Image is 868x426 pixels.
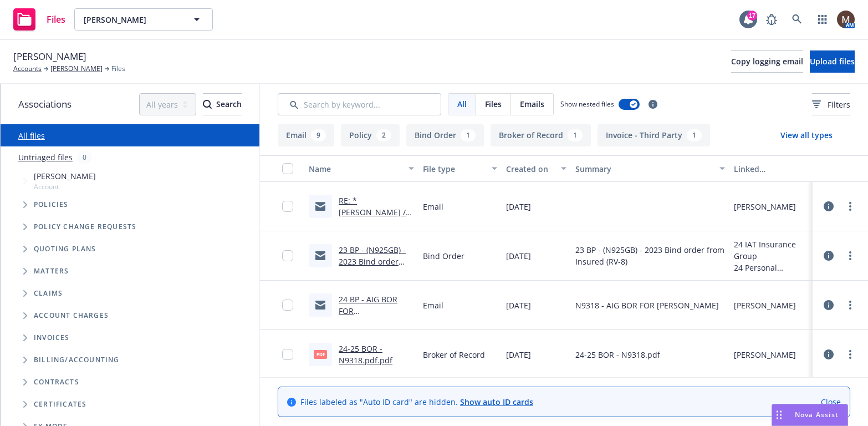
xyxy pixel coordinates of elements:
[34,312,109,319] span: Account charges
[844,249,857,262] a: more
[423,163,485,175] div: File type
[811,8,834,31] a: Switch app
[282,201,293,212] input: Toggle Row Selected
[729,155,813,182] button: Linked associations
[339,245,407,278] a: 23 BP - (N925GB) - 2023 Bind order from Insured .msg
[309,163,402,175] div: Name
[84,14,180,26] span: [PERSON_NAME]
[575,244,725,267] span: 23 BP - (N925GB) - 2023 Bind order from Insured (RV-8)
[34,290,63,297] span: Claims
[34,268,69,275] span: Matters
[74,8,213,31] button: [PERSON_NAME]
[731,56,803,67] span: Copy logging email
[821,396,841,408] a: Close
[282,349,293,360] input: Toggle Row Selected
[485,98,502,110] span: Files
[575,300,719,311] span: N9318 - AIG BOR FOR [PERSON_NAME]
[747,11,757,21] div: 17
[34,357,120,363] span: Billing/Accounting
[423,250,464,262] span: Bind Order
[18,151,73,163] a: Untriaged files
[772,404,848,426] button: Nova Assist
[304,155,418,182] button: Name
[50,64,103,74] a: [PERSON_NAME]
[571,155,729,182] button: Summary
[314,350,327,358] span: pdf
[203,93,242,115] button: SearchSearch
[341,124,400,146] button: Policy
[760,8,783,31] a: Report a Bug
[810,56,855,67] span: Upload files
[598,124,710,146] button: Invoice - Third Party
[9,4,70,35] a: Files
[731,50,803,73] button: Copy logging email
[311,129,326,141] div: 9
[339,343,392,366] a: 24-25 BOR - N9318.pdf.pdf
[423,201,443,212] span: Email
[34,224,136,230] span: Policy change requests
[376,129,391,141] div: 2
[34,334,70,341] span: Invoices
[810,50,855,73] button: Upload files
[460,397,533,407] a: Show auto ID cards
[844,348,857,361] a: more
[786,8,808,31] a: Search
[18,97,72,111] span: Associations
[278,124,334,146] button: Email
[282,163,293,174] input: Select all
[77,151,92,164] div: 0
[734,300,796,311] div: [PERSON_NAME]
[203,94,242,115] div: Search
[687,129,702,141] div: 1
[506,300,531,311] span: [DATE]
[18,130,45,141] a: All files
[1,168,259,349] div: Tree Example
[560,99,614,109] span: Show nested files
[278,93,441,115] input: Search by keyword...
[812,93,850,115] button: Filters
[828,99,850,110] span: Filters
[844,298,857,312] a: more
[772,404,786,425] div: Drag to move
[568,129,583,141] div: 1
[837,11,855,28] img: photo
[111,64,125,74] span: Files
[734,349,796,361] div: [PERSON_NAME]
[506,349,531,361] span: [DATE]
[734,201,796,212] div: [PERSON_NAME]
[34,182,96,191] span: Account
[34,379,79,386] span: Contracts
[812,99,850,110] span: Filters
[34,170,96,182] span: [PERSON_NAME]
[34,246,96,252] span: Quoting plans
[406,124,484,146] button: Bind Order
[506,250,531,262] span: [DATE]
[763,124,850,146] button: View all types
[34,201,69,208] span: Policies
[734,239,808,262] div: 24 IAT Insurance Group
[418,155,502,182] button: File type
[300,396,533,408] span: Files labeled as "Auto ID card" are hidden.
[506,163,554,175] div: Created on
[13,49,86,64] span: [PERSON_NAME]
[34,401,86,408] span: Certificates
[461,129,476,141] div: 1
[423,349,485,361] span: Broker of Record
[520,98,544,110] span: Emails
[47,15,65,24] span: Files
[575,163,713,175] div: Summary
[13,64,42,74] a: Accounts
[339,195,406,264] a: RE: *[PERSON_NAME] / Invoice & Policy Summary / Outstanding Balances
[506,201,531,212] span: [DATE]
[491,124,591,146] button: Broker of Record
[734,163,808,175] div: Linked associations
[502,155,571,182] button: Created on
[795,410,839,419] span: Nova Assist
[282,250,293,261] input: Toggle Row Selected
[575,349,660,361] span: 24-25 BOR - N9318.pdf
[457,98,467,110] span: All
[339,294,405,351] a: 24 BP - AIG BOR FOR [PERSON_NAME] ELLIFF_LA 307365-1.msg.msg
[734,262,808,273] div: 24 Personal Aviation Liability
[282,300,293,311] input: Toggle Row Selected
[203,100,212,109] svg: Search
